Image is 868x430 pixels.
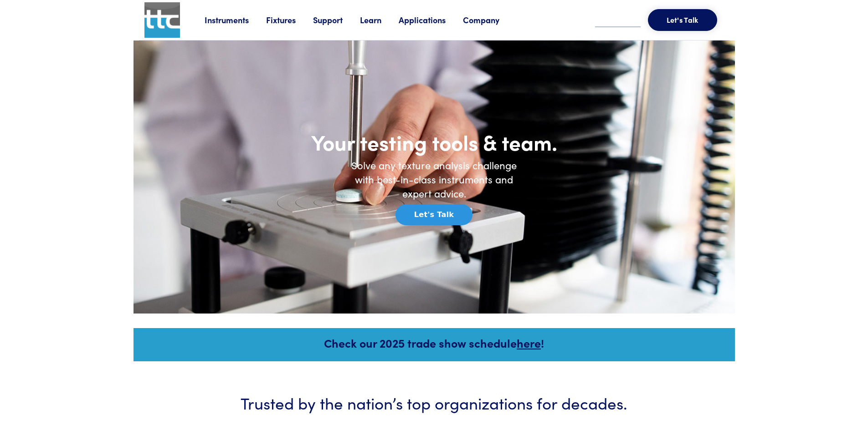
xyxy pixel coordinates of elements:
img: ttc_logo_1x1_v1.0.png [144,2,180,38]
a: Applications [399,14,463,25]
button: Let's Talk [395,204,473,225]
a: Company [463,14,517,25]
a: Learn [360,14,399,25]
h5: Check our 2025 trade show schedule ! [146,335,723,351]
a: here [517,335,541,351]
a: Fixtures [266,14,313,25]
h6: Solve any texture analysis challenge with best-in-class instruments and expert advice. [343,158,525,200]
button: Let's Talk [648,9,717,31]
a: Support [313,14,360,25]
h1: Your testing tools & team. [252,129,616,155]
a: Instruments [205,14,266,25]
h3: Trusted by the nation’s top organizations for decades. [161,391,708,414]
